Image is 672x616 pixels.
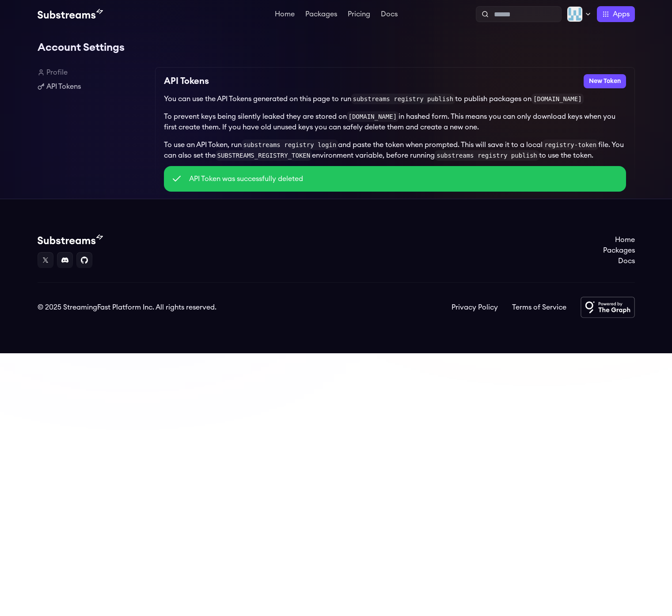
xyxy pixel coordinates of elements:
p: To use an API Token, run and paste the token when prompted. This will save it to a local file. Yo... [164,140,626,161]
code: [DOMAIN_NAME] [532,94,584,104]
img: Substream's logo [38,234,103,245]
a: Docs [603,256,635,266]
a: Privacy Policy [452,302,498,313]
code: substreams registry publish [351,94,456,104]
code: substreams registry publish [435,150,539,161]
p: API Token was successfully deleted [189,174,303,184]
img: Profile [567,6,583,22]
img: Powered by The Graph [581,297,635,318]
p: To prevent keys being silently leaked they are stored on in hashed form. This means you can only ... [164,111,626,132]
p: You can use the API Tokens generated on this page to run to publish packages on [164,94,626,104]
code: SUBSTREAMS_REGISTRY_TOKEN [216,150,312,161]
h1: Account Settings [38,39,635,57]
a: Pricing [346,11,372,19]
img: Substream's logo [38,9,103,19]
a: Docs [379,11,399,19]
a: Packages [603,245,635,256]
a: Terms of Service [512,302,566,313]
a: Home [603,234,635,245]
button: New Token [584,74,626,88]
span: Apps [613,9,630,19]
code: registry-token [543,140,598,150]
h2: API Tokens [164,74,209,88]
code: substreams registry login [242,140,338,150]
a: API Tokens [38,81,148,92]
a: Profile [38,67,148,78]
code: [DOMAIN_NAME] [347,111,399,122]
a: Packages [304,11,339,19]
div: © 2025 StreamingFast Platform Inc. All rights reserved. [38,302,216,313]
a: Home [273,11,296,19]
